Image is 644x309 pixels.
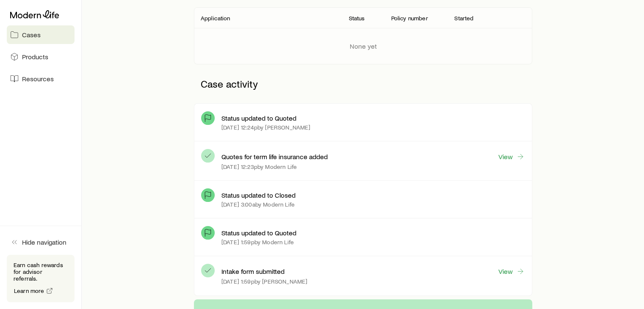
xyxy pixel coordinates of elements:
p: Quotes for term life insurance added [221,152,328,161]
p: Started [454,15,473,22]
div: Earn cash rewards for advisor referrals.Learn more [7,255,75,302]
p: Status [349,15,365,22]
a: Resources [7,69,75,88]
p: [DATE] 1:59p by Modern Life [221,239,294,246]
p: Earn cash rewards for advisor referrals. [14,262,68,282]
button: Hide navigation [7,233,75,251]
p: Status updated to Closed [221,191,296,199]
span: Cases [22,30,41,39]
p: None yet [350,42,377,50]
p: Status updated to Quoted [221,114,296,122]
span: Resources [22,74,54,83]
p: Case activity [194,71,532,97]
p: Policy number [391,15,428,22]
span: Learn more [14,288,44,294]
p: Intake form submitted [221,267,285,276]
a: View [498,152,525,161]
span: Products [22,52,48,61]
p: [DATE] 12:23p by Modern Life [221,163,297,170]
p: [DATE] 3:00a by Modern Life [221,201,295,208]
span: Hide navigation [22,238,66,246]
p: [DATE] 1:59p by [PERSON_NAME] [221,278,307,285]
p: Application [201,15,230,22]
a: View [498,267,525,276]
a: Products [7,47,75,66]
p: [DATE] 12:24p by [PERSON_NAME] [221,124,311,131]
p: Status updated to Quoted [221,229,296,237]
a: Cases [7,25,75,44]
